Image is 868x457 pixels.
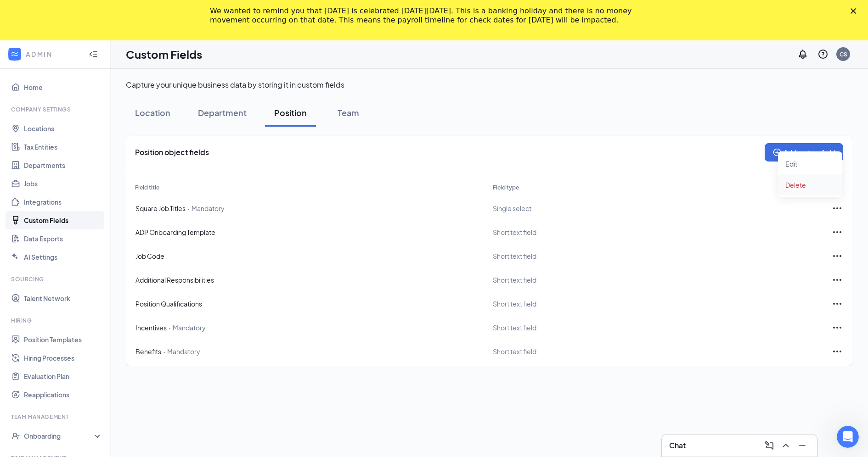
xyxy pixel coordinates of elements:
span: Position object fields [135,148,209,157]
span: Delete [785,181,806,189]
button: ComposeMessage [762,438,777,453]
svg: WorkstreamLogo [10,50,19,59]
svg: Ellipses [832,322,843,333]
div: ADMIN [26,50,80,59]
a: Custom Fields [24,211,102,229]
div: Short text field [489,295,727,312]
div: Single select [489,200,727,217]
svg: ComposeMessage [764,440,775,451]
div: Team Management [11,413,101,421]
a: Jobs [24,174,102,193]
svg: ChevronUp [780,440,791,451]
h1: Custom Fields [126,46,202,62]
a: Tax Entities [24,138,102,156]
div: Field type [489,178,727,197]
a: Integrations [24,193,102,211]
a: Reapplications [24,385,102,404]
span: · [169,323,171,332]
div: Close [851,8,860,14]
svg: Ellipses [832,346,843,357]
div: Short text field [489,319,727,336]
p: Capture your unique business data by storing it in custom fields [126,80,852,90]
div: Short text field [489,247,727,265]
button: ChevronUp [778,438,793,453]
span: Position Qualifications [135,295,202,312]
svg: QuestionInfo [817,49,829,60]
span: Square Job Titles [135,200,186,217]
span: Mandatory [167,347,200,356]
div: Short text field [489,343,727,360]
svg: Ellipses [832,298,843,309]
div: Short text field [489,223,727,241]
div: Location [135,107,170,118]
svg: PlusCircle [772,148,782,157]
svg: Ellipses [832,203,843,214]
span: · [187,204,190,213]
a: Home [24,78,102,96]
div: Sourcing [11,275,101,283]
span: Incentives [135,319,167,336]
svg: Ellipses [832,274,843,285]
svg: UserCheck [11,431,20,440]
div: We wanted to remind you that [DATE] is celebrated [DATE][DATE]. This is a banking holiday and the... [210,6,643,25]
div: Onboarding [24,431,95,440]
span: Edit [785,159,835,169]
svg: Collapse [89,50,98,59]
button: Add custom fieldPlusCircle [765,143,843,162]
span: Mandatory [192,204,225,213]
span: Benefits [135,343,161,360]
span: · [163,347,165,356]
div: Field title [131,178,489,197]
iframe: Intercom live chat [837,426,859,448]
a: Departments [24,156,102,174]
div: Short text field [489,271,727,289]
span: Mandatory [173,323,206,332]
div: Team [334,107,362,118]
a: Position Templates [24,330,102,349]
a: Locations [24,119,102,138]
div: Position [274,107,307,118]
div: Hiring [11,317,101,324]
svg: Ellipses [832,227,843,238]
svg: Ellipses [832,251,843,262]
a: Data Exports [24,229,102,248]
span: ADP Onboarding Template [135,223,215,241]
div: Department [198,107,247,118]
div: Company Settings [11,106,101,113]
div: CS [840,50,847,58]
span: Additional Responsibilities [135,271,214,289]
a: AI Settings [24,248,102,266]
span: Job Code [135,247,164,265]
a: Hiring Processes [24,349,102,367]
a: Talent Network [24,289,102,307]
a: Evaluation Plan [24,367,102,385]
button: Minimize [795,438,810,453]
svg: Notifications [797,49,808,60]
svg: Minimize [797,440,808,451]
h3: Chat [669,440,686,451]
